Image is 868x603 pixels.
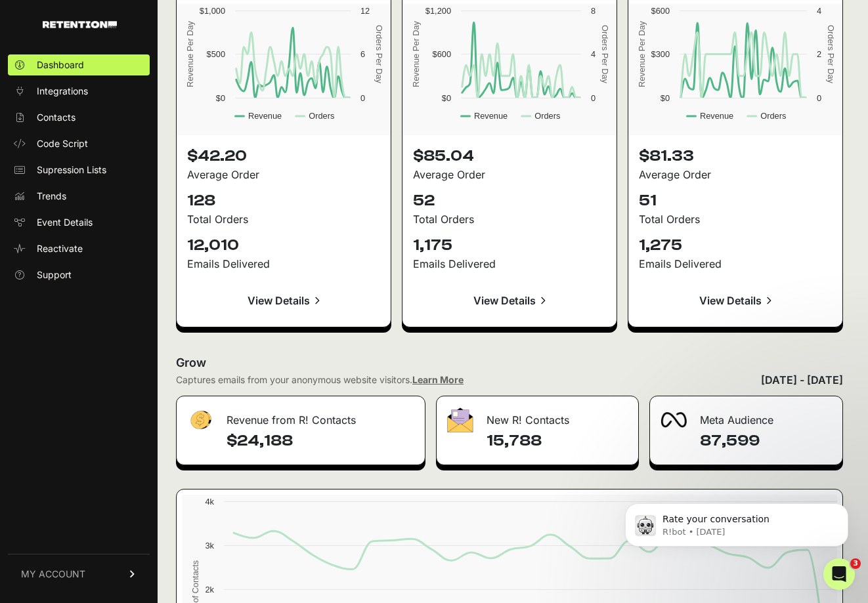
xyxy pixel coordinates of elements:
text: 3k [205,541,214,551]
text: Revenue Per Day [185,20,195,87]
p: $85.04 [413,146,606,167]
span: Reactivate [37,242,83,255]
p: 51 [639,190,832,211]
h4: 87,599 [700,430,832,451]
text: $300 [651,49,670,59]
a: Trends [8,186,150,207]
text: Orders [309,111,334,121]
text: $1,000 [200,6,225,16]
div: Captures emails from your anonymous website visitors. [176,373,464,386]
text: 12 [360,6,370,16]
span: Event Details [37,216,93,229]
a: Integrations [8,81,150,102]
text: Revenue [248,111,282,121]
a: Supression Lists [8,159,150,180]
span: 3 [850,558,861,569]
p: 128 [187,190,380,211]
div: New R! Contacts [437,396,638,436]
text: 2 [817,49,821,59]
span: Contacts [37,111,76,124]
text: $0 [216,93,225,103]
a: Reactivate [8,238,150,259]
a: View Details [639,285,832,316]
div: Average Order [413,167,606,182]
h4: $24,188 [227,430,414,451]
div: Total Orders [413,211,606,227]
text: Orders [534,111,560,121]
img: fa-meta-2f981b61bb99beabf952f7030308934f19ce035c18b003e963880cc3fabeebb7.png [661,412,687,428]
span: Trends [37,190,66,203]
text: Orders Per Day [374,25,384,83]
div: Total Orders [639,211,832,227]
a: Contacts [8,107,150,128]
text: 2k [205,585,214,594]
text: Orders Per Day [600,25,610,83]
text: $500 [207,49,225,59]
p: 1,175 [413,235,606,256]
img: Retention.com [43,21,117,28]
p: 1,275 [639,235,832,256]
a: Code Script [8,133,150,154]
h2: Grow [176,354,843,372]
text: 0 [591,93,596,103]
text: Orders [760,111,786,121]
img: fa-dollar-13500eef13a19c4ab2b9ed9ad552e47b0d9fc28b02b83b90ba0e00f96d6372e9.png [187,407,213,433]
text: 6 [360,49,365,59]
h4: 15,788 [487,430,628,451]
p: 12,010 [187,235,380,256]
span: Integrations [37,85,88,98]
text: $0 [442,93,451,103]
img: fa-envelope-19ae18322b30453b285274b1b8af3d052b27d846a4fbe8435d1a52b978f639a2.png [447,407,473,432]
div: Emails Delivered [639,256,832,272]
text: Revenue Per Day [637,20,647,87]
text: Revenue [700,111,733,121]
span: MY ACCOUNT [21,568,85,581]
span: Code Script [37,137,88,150]
text: Revenue [474,111,508,121]
text: $600 [651,6,670,16]
div: [DATE] - [DATE] [761,372,843,388]
iframe: Intercom notifications message [605,476,868,568]
span: Supression Lists [37,163,106,177]
text: $1,200 [425,6,451,16]
a: View Details [187,285,380,316]
text: 4k [205,497,214,507]
p: $81.33 [639,146,832,167]
text: Revenue Per Day [411,20,421,87]
text: $600 [433,49,451,59]
text: $0 [661,93,670,103]
div: Average Order [639,167,832,182]
span: Support [37,268,72,281]
iframe: Intercom live chat [823,558,855,590]
text: 8 [591,6,596,16]
text: 4 [817,6,821,16]
div: Total Orders [187,211,380,227]
a: Support [8,264,150,285]
a: MY ACCOUNT [8,554,150,594]
span: Dashboard [37,58,84,72]
div: Emails Delivered [187,256,380,272]
text: 0 [817,93,821,103]
p: 52 [413,190,606,211]
div: Average Order [187,167,380,182]
p: $42.20 [187,146,380,167]
text: 0 [360,93,365,103]
a: Dashboard [8,54,150,75]
a: Event Details [8,212,150,233]
a: View Details [413,285,606,316]
text: 4 [591,49,596,59]
div: Meta Audience [650,396,842,436]
div: Revenue from R! Contacts [177,396,425,436]
a: Learn More [412,374,464,385]
div: Emails Delivered [413,256,606,272]
text: Orders Per Day [826,25,836,83]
